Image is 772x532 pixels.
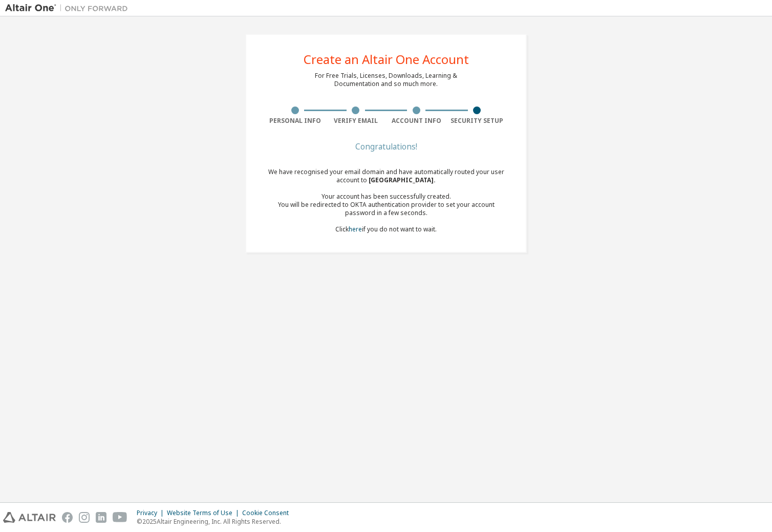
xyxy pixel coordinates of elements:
[5,3,133,13] img: Altair One
[326,117,387,125] div: Verify Email
[3,512,56,523] img: altair_logo.svg
[113,512,127,523] img: youtube.svg
[137,517,295,526] p: © 2025 Altair Engineering, Inc. All Rights Reserved.
[265,201,507,217] div: You will be redirected to OKTA authentication provider to set your account password in a few seco...
[96,512,106,523] img: linkedin.svg
[349,225,362,233] a: here
[265,168,507,233] div: We have recognised your email domain and have automatically routed your user account to Click if ...
[137,509,167,517] div: Privacy
[315,72,457,88] div: For Free Trials, Licenses, Downloads, Learning & Documentation and so much more.
[447,117,508,125] div: Security Setup
[79,512,90,523] img: instagram.svg
[386,117,447,125] div: Account Info
[265,117,326,125] div: Personal Info
[369,176,436,184] span: [GEOGRAPHIC_DATA] .
[304,53,469,66] div: Create an Altair One Account
[265,143,507,150] div: Congratulations!
[167,509,242,517] div: Website Terms of Use
[242,509,295,517] div: Cookie Consent
[265,193,507,201] div: Your account has been successfully created.
[62,512,73,523] img: facebook.svg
